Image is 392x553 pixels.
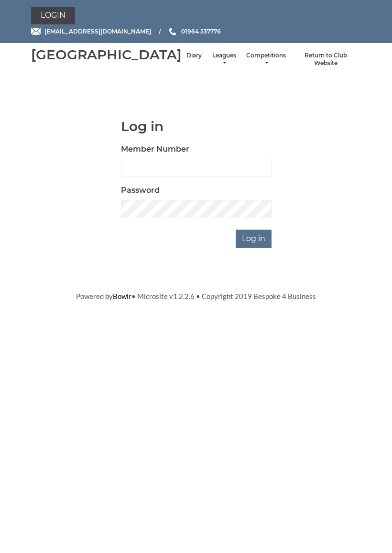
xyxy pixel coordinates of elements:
a: Phone us 01964 537776 [168,27,221,36]
a: Leagues [211,52,237,67]
a: Login [31,7,75,24]
img: Phone us [169,28,176,35]
span: Powered by • Microsite v1.2.2.6 • Copyright 2019 Bespoke 4 Business [76,292,316,300]
div: [GEOGRAPHIC_DATA] [31,47,182,62]
h1: Log in [121,119,272,134]
a: Email [EMAIL_ADDRESS][DOMAIN_NAME] [31,27,151,36]
label: Member Number [121,144,189,155]
a: Return to Club Website [295,52,356,67]
input: Log in [236,230,272,248]
img: Email [31,28,41,35]
a: Bowlr [113,292,131,300]
span: 01964 537776 [181,28,221,35]
a: Competitions [246,52,286,67]
a: Diary [186,52,202,60]
span: [EMAIL_ADDRESS][DOMAIN_NAME] [44,28,151,35]
label: Password [121,185,160,196]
